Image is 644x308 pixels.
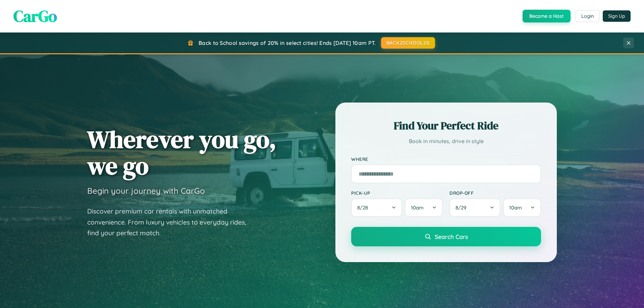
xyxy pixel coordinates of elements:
button: Search Cars [351,227,541,246]
button: 8/28 [351,198,402,217]
button: Become a Host [523,10,571,22]
span: 8 / 28 [357,204,371,211]
h2: Find Your Perfect Ride [351,118,541,133]
span: 10am [509,204,522,211]
p: Discover premium car rentals with unmatched convenience. From luxury vehicles to everyday rides, ... [87,206,255,239]
h3: Begin your journey with CarGo [87,186,205,196]
p: Book in minutes, drive in style [351,136,541,146]
h1: Wherever you go, we go [87,126,276,179]
span: Back to School savings of 20% in select cities! Ends [DATE] 10am PT. [199,40,376,46]
span: 8 / 29 [455,204,470,211]
span: 10am [411,204,424,211]
button: 10am [405,198,443,217]
button: BACK2SCHOOL20 [381,37,435,49]
button: 8/29 [449,198,500,217]
label: Drop-off [449,190,541,196]
span: Search Cars [435,233,468,240]
label: Pick-up [351,190,443,196]
label: Where [351,156,541,162]
button: Sign Up [603,10,631,22]
span: CarGo [13,5,57,27]
button: 10am [503,198,541,217]
button: Login [576,10,599,22]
